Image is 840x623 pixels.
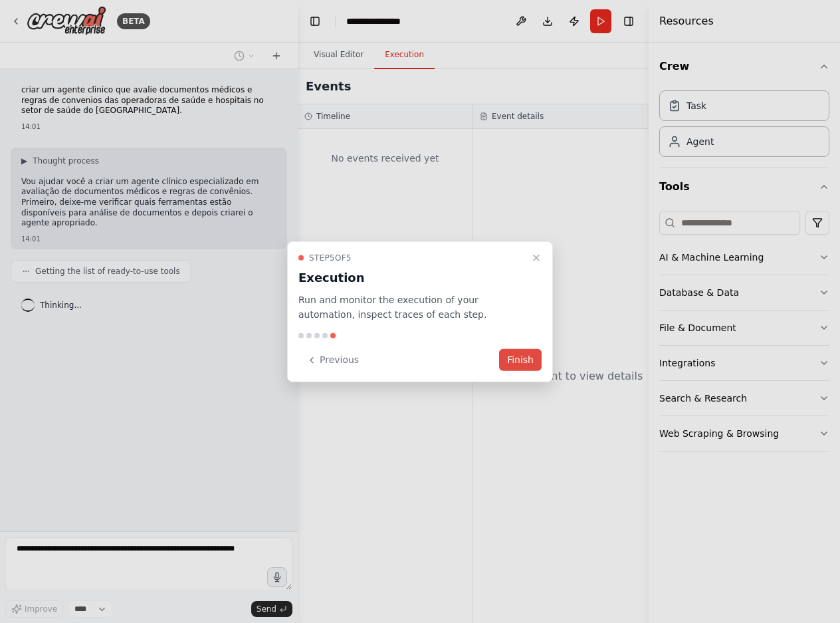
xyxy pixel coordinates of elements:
span: Step 5 of 5 [309,252,352,263]
button: Hide left sidebar [306,12,324,31]
h3: Execution [298,268,526,287]
button: Close walkthrough [528,249,544,265]
p: Run and monitor the execution of your automation, inspect traces of each step. [298,292,526,322]
button: Previous [298,349,367,371]
button: Finish [499,349,542,371]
